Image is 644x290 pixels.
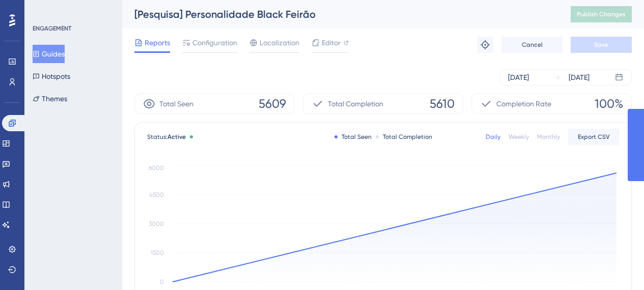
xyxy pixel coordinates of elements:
div: Weekly [509,133,529,141]
button: Hotspots [33,67,70,85]
span: Total Completion [328,98,383,110]
div: Total Seen [334,133,372,141]
button: Save [571,37,632,53]
span: Publish Changes [577,10,626,18]
span: Editor [322,37,341,49]
button: Cancel [501,37,563,53]
div: Monthly [537,133,560,141]
span: 100% [595,96,623,112]
div: [DATE] [569,71,590,83]
button: Guides [33,45,65,63]
span: Configuration [192,37,237,49]
span: Localization [260,37,299,49]
span: Active [167,133,186,140]
span: Export CSV [578,133,610,141]
div: [Pesquisa] Personalidade Black Feirão [134,7,545,21]
div: Total Completion [376,133,432,141]
span: Total Seen [159,98,193,110]
iframe: UserGuiding AI Assistant Launcher [601,250,632,280]
span: Reports [145,37,170,49]
span: Cancel [522,41,543,49]
tspan: 4500 [149,191,164,198]
tspan: 3000 [149,220,164,227]
span: Status: [147,133,186,141]
span: Save [594,41,608,49]
span: 5610 [430,96,455,112]
span: Completion Rate [496,98,551,110]
button: Publish Changes [571,6,632,22]
div: [DATE] [508,71,529,83]
span: 5609 [259,96,286,112]
button: Export CSV [568,129,619,145]
tspan: 6000 [149,164,164,171]
tspan: 1500 [151,249,164,256]
button: Themes [33,90,67,108]
div: Daily [486,133,500,141]
tspan: 0 [160,278,164,285]
div: ENGAGEMENT [33,24,71,33]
